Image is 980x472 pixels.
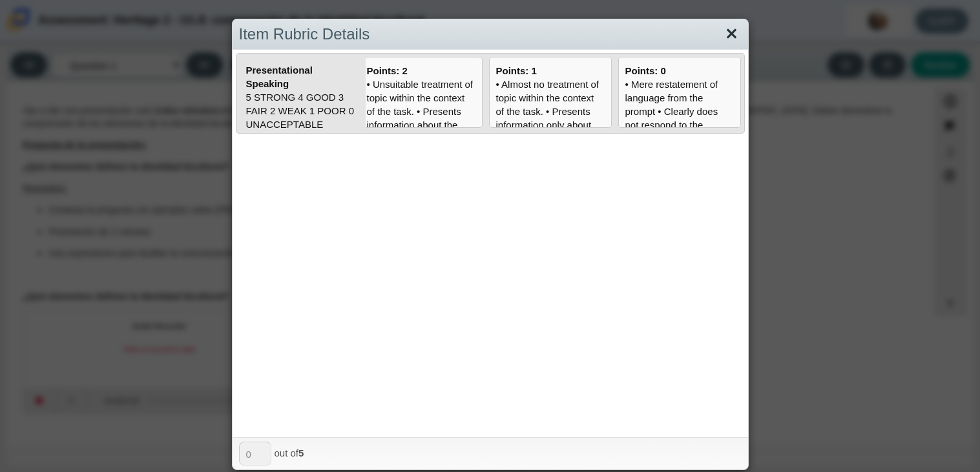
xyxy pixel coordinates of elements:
[367,65,408,76] b: Points: 2
[722,23,742,45] a: Close
[298,447,304,458] b: 5
[625,65,666,76] b: Points: 0
[233,19,748,50] div: Item Rubric Details
[246,90,356,131] div: 5 STRONG 4 GOOD 3 FAIR 2 WEAK 1 POOR 0 UNACCEPTABLE
[625,77,734,227] div: • Mere restatement of language from the prompt • Clearly does not respond to the prompt; complete...
[246,65,313,89] b: Presentational Speaking
[496,65,537,76] b: Points: 1
[275,442,304,464] div: out of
